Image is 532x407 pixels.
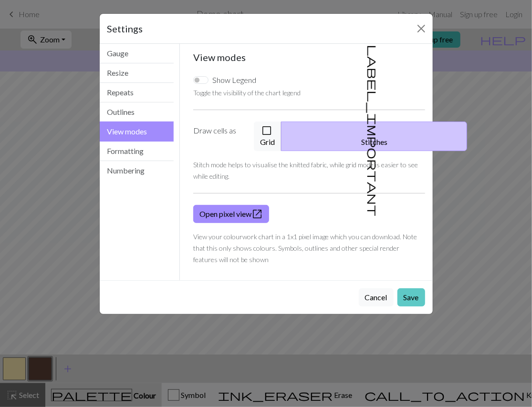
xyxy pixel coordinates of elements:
[107,21,143,36] h5: Settings
[100,83,174,102] button: Repeats
[193,233,417,264] small: View your colourwork chart in a 1x1 pixel image which you can download. Note that this only shows...
[193,161,418,180] small: Stitch mode helps to visualise the knitted fabric, while grid mode is easier to see while editing.
[193,89,301,97] small: Toggle the visibility of the chart legend
[254,122,282,151] button: Grid
[281,122,467,151] button: Stitches
[359,288,394,306] button: Cancel
[193,51,425,63] h5: View modes
[251,207,263,221] span: open_in_new
[100,122,174,142] button: View modes
[100,102,174,122] button: Outlines
[100,44,174,63] button: Gauge
[261,124,272,137] span: check_box_outline_blank
[193,205,269,223] a: Open pixel view
[366,45,380,216] span: label_important
[212,74,256,86] label: Show Legend
[414,21,429,36] button: Close
[397,288,425,306] button: Save
[100,63,174,83] button: Resize
[100,142,174,161] button: Formatting
[188,122,248,151] label: Draw cells as
[100,161,174,180] button: Numbering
